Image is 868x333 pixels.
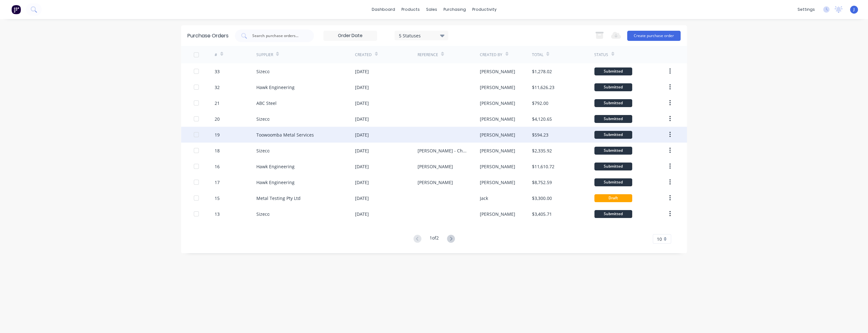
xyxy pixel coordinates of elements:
[480,179,515,186] div: [PERSON_NAME]
[215,52,217,58] div: #
[594,194,632,202] div: Draft
[256,131,314,138] div: Toowoomba Metal Services
[215,68,220,75] div: 33
[355,116,369,122] div: [DATE]
[256,147,269,154] div: Sizeco
[215,100,220,106] div: 21
[11,5,21,14] img: Factory
[480,68,515,75] div: [PERSON_NAME]
[324,31,377,41] input: Order Date
[480,131,515,138] div: [PERSON_NAME]
[215,131,220,138] div: 19
[252,33,304,39] input: Search purchase orders...
[480,116,515,122] div: [PERSON_NAME]
[399,32,444,39] div: 5 Statuses
[355,131,369,138] div: [DATE]
[594,163,632,170] div: Submitted
[256,163,294,170] div: Hawk Engineering
[480,163,515,170] div: [PERSON_NAME]
[469,5,500,14] div: productivity
[256,195,300,202] div: Metal Testing Pty Ltd
[215,211,220,217] div: 13
[355,100,369,106] div: [DATE]
[532,195,552,202] div: $3,300.00
[594,99,632,107] div: Submitted
[480,84,515,91] div: [PERSON_NAME]
[423,5,440,14] div: sales
[215,147,220,154] div: 18
[256,68,269,75] div: Sizeco
[398,5,423,14] div: products
[355,68,369,75] div: [DATE]
[215,84,220,91] div: 32
[594,178,632,186] div: Submitted
[594,210,632,218] div: Submitted
[627,31,681,41] button: Create purchase order
[480,100,515,106] div: [PERSON_NAME]
[417,163,453,170] div: [PERSON_NAME]
[594,67,632,75] div: Submitted
[532,68,552,75] div: $1,278.02
[355,52,372,58] div: Created
[480,52,502,58] div: Created By
[480,147,515,154] div: [PERSON_NAME]
[594,115,632,123] div: Submitted
[794,5,818,14] div: settings
[532,116,552,122] div: $4,120.65
[657,236,662,242] span: 10
[215,179,220,186] div: 17
[187,32,229,40] div: Purchase Orders
[417,147,467,154] div: [PERSON_NAME] - Chaser Bin
[215,116,220,122] div: 20
[355,147,369,154] div: [DATE]
[480,211,515,217] div: [PERSON_NAME]
[417,52,438,58] div: Reference
[355,84,369,91] div: [DATE]
[355,179,369,186] div: [DATE]
[480,195,488,202] div: Jack
[355,195,369,202] div: [DATE]
[532,84,554,91] div: $11,626.23
[532,52,543,58] div: Total
[594,131,632,139] div: Submitted
[215,163,220,170] div: 16
[440,5,469,14] div: purchasing
[256,84,294,91] div: Hawk Engineering
[355,163,369,170] div: [DATE]
[430,234,439,244] div: 1 of 2
[594,52,608,58] div: Status
[532,131,548,138] div: $594.23
[532,100,548,106] div: $792.00
[256,116,269,122] div: Sizeco
[853,7,855,12] span: J
[532,163,554,170] div: $11,610.72
[417,179,453,186] div: [PERSON_NAME]
[532,147,552,154] div: $2,335.92
[256,179,294,186] div: Hawk Engineering
[256,211,269,217] div: Sizeco
[256,100,276,106] div: ABC Steel
[532,179,552,186] div: $8,752.59
[594,147,632,155] div: Submitted
[532,211,552,217] div: $3,405.71
[594,83,632,91] div: Submitted
[256,52,273,58] div: Supplier
[355,211,369,217] div: [DATE]
[215,195,220,202] div: 15
[369,5,398,14] a: dashboard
